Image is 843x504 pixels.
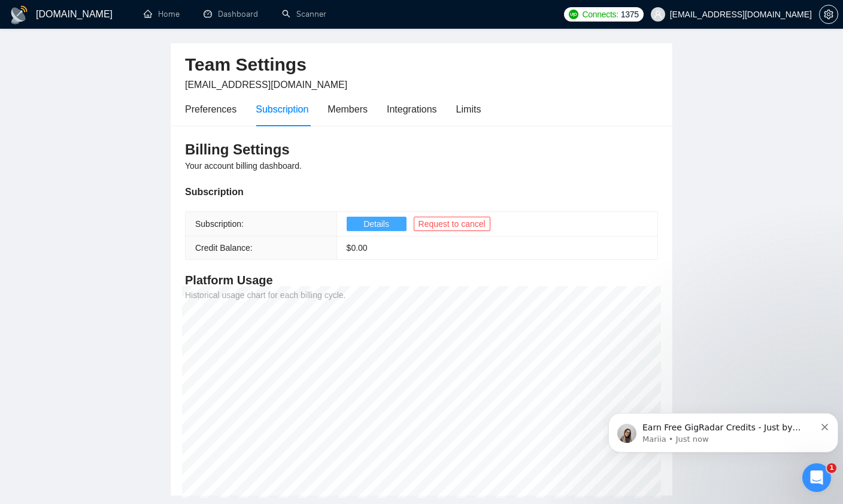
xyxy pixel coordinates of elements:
[419,217,486,230] span: Request to cancel
[621,8,639,21] span: 1375
[204,9,258,19] a: dashboardDashboard
[185,102,236,117] div: Preferences
[195,243,253,253] span: Credit Balance:
[347,217,407,231] button: Details
[827,463,836,473] span: 1
[820,10,838,19] span: setting
[654,10,662,19] span: user
[819,10,838,19] a: setting
[185,161,302,171] span: Your account billing dashboard.
[414,217,490,231] button: Request to cancel
[363,217,389,230] span: Details
[195,219,244,229] span: Subscription:
[10,5,29,25] img: logo
[347,243,368,253] span: $ 0.00
[582,8,618,21] span: Connects:
[256,102,308,117] div: Subscription
[185,53,658,77] h2: Team Settings
[185,140,658,159] h3: Billing Settings
[569,10,578,19] img: upwork-logo.png
[185,272,658,289] h4: Platform Usage
[819,5,838,24] button: setting
[282,9,326,19] a: searchScanner
[185,184,658,199] div: Subscription
[328,102,368,117] div: Members
[456,102,481,117] div: Limits
[387,102,437,117] div: Integrations
[185,80,347,90] span: [EMAIL_ADDRESS][DOMAIN_NAME]
[802,463,831,492] iframe: Intercom live chat
[144,9,180,19] a: homeHome
[604,388,843,472] iframe: Intercom notifications message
